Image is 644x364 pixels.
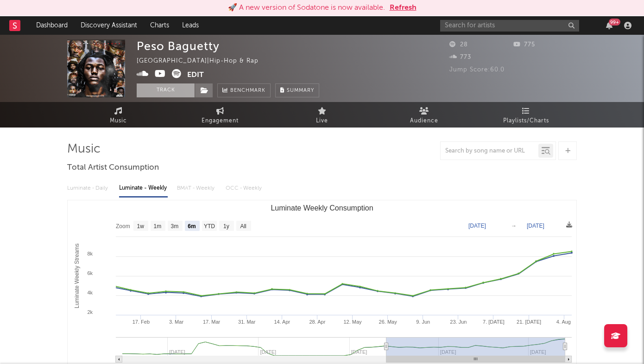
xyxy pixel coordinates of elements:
[169,319,184,325] text: 3. Mar
[238,319,256,325] text: 31. Mar
[527,223,544,229] text: [DATE]
[176,16,205,35] a: Leads
[410,115,438,127] span: Audience
[154,223,162,230] text: 1m
[556,319,571,325] text: 4. Aug
[137,56,269,67] div: [GEOGRAPHIC_DATA] | Hip-hop & Rap
[187,69,204,81] button: Edit
[517,319,541,325] text: 21. [DATE]
[133,319,150,325] text: 17. Feb
[74,16,144,35] a: Discovery Assistant
[188,223,196,230] text: 6m
[275,83,319,97] button: Summary
[475,102,577,128] a: Playlists/Charts
[609,19,620,26] div: 99 +
[30,16,74,35] a: Dashboard
[483,319,505,325] text: 7. [DATE]
[416,319,430,325] text: 9. Jun
[169,102,271,128] a: Engagement
[606,22,612,29] button: 99+
[171,223,179,230] text: 3m
[137,83,195,97] button: Track
[449,54,471,60] span: 773
[449,67,505,73] span: Jump Score: 60.0
[67,102,169,128] a: Music
[87,270,93,276] text: 6k
[316,115,328,127] span: Live
[379,319,398,325] text: 26. May
[144,16,176,35] a: Charts
[203,319,221,325] text: 17. Mar
[271,102,373,128] a: Live
[441,147,538,155] input: Search by song name or URL
[74,243,80,308] text: Luminate Weekly Streams
[137,39,220,53] div: Peso Baguetty
[449,42,468,48] span: 28
[217,83,271,97] a: Benchmark
[110,115,127,127] span: Music
[230,85,265,96] span: Benchmark
[137,223,145,230] text: 1w
[390,2,417,13] button: Refresh
[503,115,549,127] span: Playlists/Charts
[240,223,246,230] text: All
[373,102,475,128] a: Audience
[271,204,373,212] text: Luminate Weekly Consumption
[440,20,579,32] input: Search for artists
[287,88,314,93] span: Summary
[468,223,486,229] text: [DATE]
[87,290,93,295] text: 4k
[204,223,215,230] text: YTD
[450,319,467,325] text: 23. Jun
[223,223,229,230] text: 1y
[274,319,290,325] text: 14. Apr
[87,251,93,256] text: 8k
[87,309,93,315] text: 2k
[119,180,168,196] div: Luminate - Weekly
[343,319,362,325] text: 12. May
[513,42,535,48] span: 775
[116,223,130,230] text: Zoom
[309,319,325,325] text: 28. Apr
[67,162,159,173] span: Total Artist Consumption
[228,2,385,13] div: 🚀 A new version of Sodatone is now available.
[511,223,517,229] text: →
[202,115,239,127] span: Engagement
